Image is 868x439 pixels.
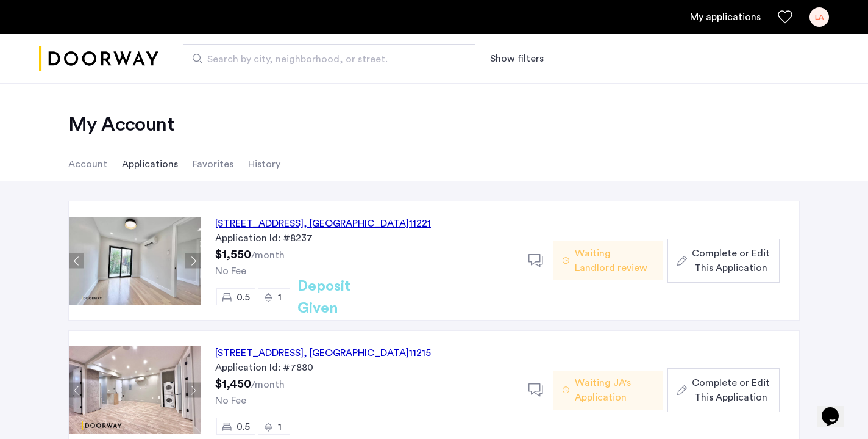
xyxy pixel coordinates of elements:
[692,376,770,405] span: Complete or Edit This Application
[237,292,250,302] span: 0.5
[667,368,780,412] button: button
[215,378,251,390] span: $1,450
[215,346,431,360] div: [STREET_ADDRESS] 11215
[304,348,409,358] span: , [GEOGRAPHIC_DATA]
[69,346,201,434] img: Apartment photo
[122,147,178,181] li: Applications
[667,239,780,283] button: button
[185,253,201,269] button: Next apartment
[692,246,770,275] span: Complete or Edit This Application
[215,216,431,231] div: [STREET_ADDRESS] 11221
[251,250,285,260] sub: /month
[215,231,514,245] div: Application Id: #8237
[778,10,792,24] a: Favorites
[248,147,280,181] li: History
[207,52,441,67] span: Search by city, neighborhood, or street.
[817,390,856,427] iframe: chat widget
[39,36,158,82] a: Cazamio logo
[297,275,394,319] h2: Deposit Given
[237,422,250,432] span: 0.5
[69,217,201,305] img: Apartment photo
[69,253,84,269] button: Previous apartment
[278,422,282,432] span: 1
[690,10,761,24] a: My application
[575,246,653,275] span: Waiting Landlord review
[215,266,246,276] span: No Fee
[809,7,829,27] div: LA
[215,360,514,375] div: Application Id: #7880
[183,44,475,73] input: Apartment Search
[251,380,285,390] sub: /month
[490,51,544,66] button: Show or hide filters
[39,36,158,82] img: logo
[69,383,84,398] button: Previous apartment
[68,112,800,137] h2: My Account
[278,292,282,302] span: 1
[215,396,246,405] span: No Fee
[215,249,251,261] span: $1,550
[185,383,201,398] button: Next apartment
[575,376,653,405] span: Waiting JA's Application
[304,219,409,228] span: , [GEOGRAPHIC_DATA]
[193,147,233,181] li: Favorites
[68,147,107,181] li: Account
